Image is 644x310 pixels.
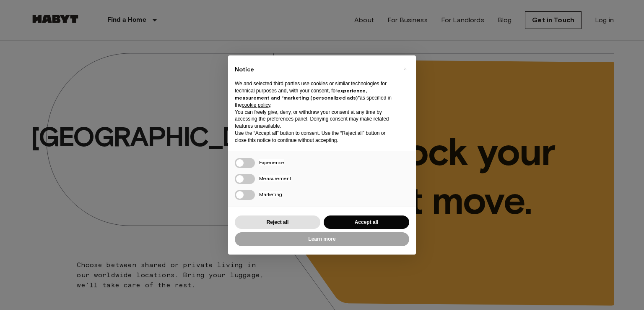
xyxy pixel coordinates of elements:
[259,191,282,197] span: Marketing
[242,102,270,108] a: cookie policy
[235,80,396,108] p: We and selected third parties use cookies or similar technologies for technical purposes and, wit...
[235,215,320,229] button: Reject all
[404,64,407,74] span: ×
[259,159,284,166] span: Experience
[235,66,396,74] h2: Notice
[235,109,396,130] p: You can freely give, deny, or withdraw your consent at any time by accessing the preferences pane...
[259,175,291,181] span: Measurement
[398,62,412,76] button: Close this notice
[235,232,409,246] button: Learn more
[324,215,409,229] button: Accept all
[235,130,396,144] p: Use the “Accept all” button to consent. Use the “Reject all” button or close this notice to conti...
[235,87,367,101] strong: experience, measurement and “marketing (personalized ads)”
